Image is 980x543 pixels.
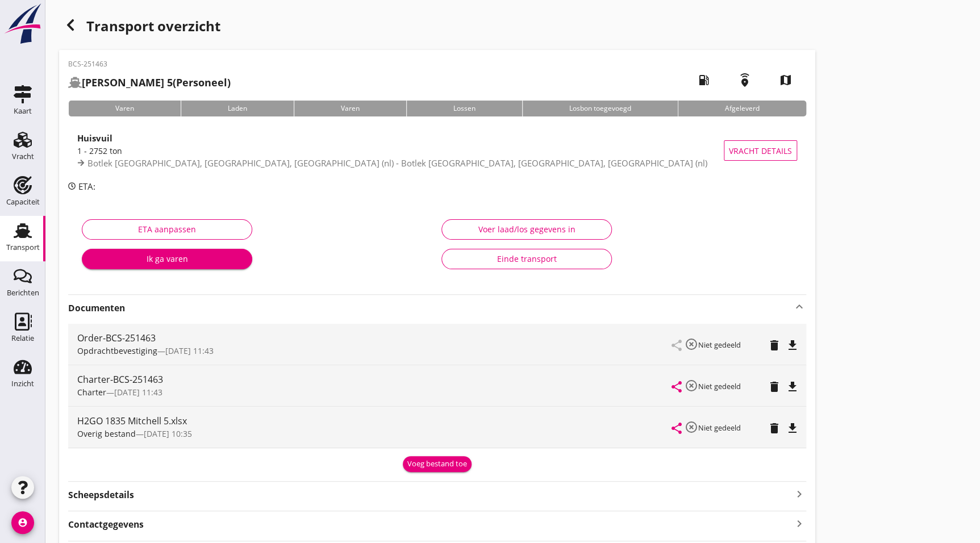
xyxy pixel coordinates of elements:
[786,421,799,435] i: file_download
[294,101,406,116] div: Varen
[68,488,134,502] strong: Scheepsdetails
[77,145,724,157] div: 1 - 2752 ton
[441,249,612,269] button: Einde transport
[68,101,181,116] div: Varen
[451,253,602,265] div: Einde transport
[77,428,672,440] div: —
[406,101,522,116] div: Lossen
[77,414,672,428] div: H2GO 1835 Mitchell 5.xlsx
[77,132,112,144] strong: Huisvuil
[77,345,157,356] span: Opdrachtbevestiging
[698,340,741,350] small: Niet gedeeld
[114,387,162,398] span: [DATE] 11:43
[77,373,672,386] div: Charter-BCS-251463
[678,101,806,116] div: Afgeleverd
[68,59,231,69] p: BCS-251463
[407,458,467,470] div: Voeg bestand toe
[87,157,707,169] span: Botlek [GEOGRAPHIC_DATA], [GEOGRAPHIC_DATA], [GEOGRAPHIC_DATA] (nl) - Botlek [GEOGRAPHIC_DATA], [...
[165,345,214,356] span: [DATE] 11:43
[770,64,802,96] i: map
[77,428,136,439] span: Overig bestand
[14,107,32,115] div: Kaart
[786,380,799,394] i: file_download
[181,101,294,116] div: Laden
[11,335,34,342] div: Relatie
[451,223,602,235] div: Voer laad/los gegevens in
[441,219,612,240] button: Voer laad/los gegevens in
[670,380,683,394] i: share
[68,518,144,531] strong: Contactgegevens
[768,421,781,435] i: delete
[724,140,797,161] button: Vracht details
[729,145,792,157] span: Vracht details
[144,428,192,439] span: [DATE] 10:35
[77,345,672,357] div: —
[11,511,34,534] i: account_circle
[685,379,698,392] i: highlight_off
[670,421,683,435] i: share
[522,101,678,116] div: Losbon toegevoegd
[768,339,781,352] i: delete
[698,381,741,391] small: Niet gedeeld
[68,302,793,315] strong: Documenten
[2,3,43,45] img: logo-small.a267ee39.svg
[685,337,698,351] i: highlight_off
[77,386,672,398] div: —
[91,253,243,265] div: Ik ga varen
[82,76,173,89] strong: [PERSON_NAME] 5
[768,380,781,394] i: delete
[403,456,472,472] button: Voeg bestand toe
[6,244,40,251] div: Transport
[6,198,40,206] div: Capaciteit
[78,181,95,192] span: ETA:
[68,75,231,90] h2: (Personeel)
[685,420,698,434] i: highlight_off
[786,339,799,352] i: file_download
[7,289,39,296] div: Berichten
[82,219,252,240] button: ETA aanpassen
[793,300,806,314] i: keyboard_arrow_up
[77,387,106,398] span: Charter
[77,331,672,345] div: Order-BCS-251463
[59,14,815,41] div: Transport overzicht
[91,223,243,235] div: ETA aanpassen
[688,64,720,96] i: local_gas_station
[11,380,34,387] div: Inzicht
[68,126,806,176] a: Huisvuil1 - 2752 tonBotlek [GEOGRAPHIC_DATA], [GEOGRAPHIC_DATA], [GEOGRAPHIC_DATA] (nl) - Botlek ...
[698,423,741,433] small: Niet gedeeld
[729,64,761,96] i: emergency_share
[82,249,252,269] button: Ik ga varen
[12,153,34,160] div: Vracht
[793,486,806,502] i: keyboard_arrow_right
[793,516,806,531] i: keyboard_arrow_right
